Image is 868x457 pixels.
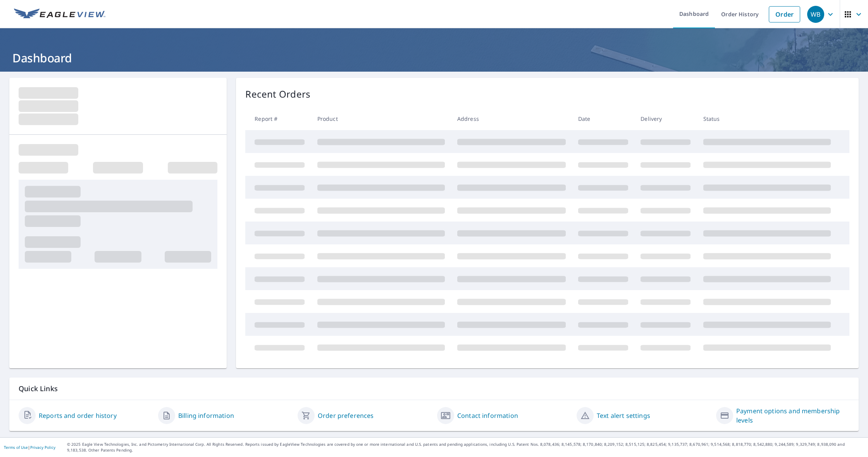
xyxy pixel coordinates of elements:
a: Order [769,6,800,22]
th: Delivery [634,107,697,130]
a: Order preferences [318,411,374,420]
a: Text alert settings [597,411,650,420]
a: Reports and order history [39,411,117,420]
div: WB [807,6,824,23]
p: Quick Links [19,384,849,393]
th: Date [572,107,634,130]
a: Payment options and membership levels [736,406,849,425]
p: Recent Orders [245,87,310,101]
th: Status [697,107,837,130]
a: Terms of Use [4,445,28,450]
h1: Dashboard [9,50,859,66]
th: Product [311,107,451,130]
p: © 2025 Eagle View Technologies, Inc. and Pictometry International Corp. All Rights Reserved. Repo... [67,442,864,453]
th: Report # [245,107,311,130]
a: Contact information [457,411,518,420]
p: | [4,445,55,450]
a: Billing information [178,411,234,420]
a: Privacy Policy [30,445,55,450]
th: Address [451,107,572,130]
img: EV Logo [14,9,105,20]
